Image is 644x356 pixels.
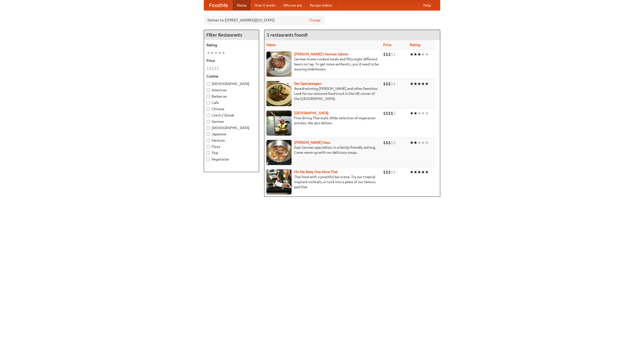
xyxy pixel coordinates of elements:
label: [DEMOGRAPHIC_DATA] [207,81,256,86]
h5: Price [207,58,256,63]
li: $ [214,66,217,71]
li: $ [391,169,393,175]
a: Home [233,0,251,10]
label: American [207,88,256,93]
input: Mexican [207,139,210,142]
p: Fine dining Thai-style. Wide selection of vegetarian entrées. We also deliver. [266,115,379,126]
li: ★ [222,50,225,56]
img: esthers.jpg [266,52,292,77]
li: ★ [214,50,218,56]
li: ★ [421,110,425,116]
li: ★ [417,110,421,116]
img: kohlhaus.jpg [266,140,292,165]
input: [DEMOGRAPHIC_DATA] [207,82,210,86]
li: $ [207,66,209,71]
li: $ [386,81,388,87]
label: Pizza [207,144,256,149]
label: Mexican [207,138,256,143]
li: ★ [414,140,417,145]
a: FoodMe [204,0,233,10]
img: satay.jpg [266,110,292,136]
p: Award-winning [PERSON_NAME] and other favorites. Look for our restored food truck in the NE corne... [266,86,379,101]
a: Hit Me Baby One More Thai [294,170,338,174]
li: $ [393,169,396,175]
li: ★ [425,169,429,175]
ng-pluralize: 5 restaurants found! [267,32,308,37]
li: ★ [410,52,414,57]
a: [PERSON_NAME] Haus [294,140,330,144]
li: $ [388,110,391,116]
li: $ [212,66,214,71]
h4: Filter Restaurants [204,30,259,40]
li: ★ [425,140,429,145]
label: Vegetarian [207,157,256,162]
label: Barbecue [207,94,256,99]
li: ★ [425,81,429,87]
li: $ [393,81,396,87]
label: Czech / Slovak [207,113,256,118]
li: $ [386,52,388,57]
a: Price [383,43,391,47]
label: Thai [207,150,256,155]
input: Cafe [207,101,210,104]
li: $ [383,81,386,87]
li: $ [388,52,391,57]
input: Chinese [207,107,210,111]
li: ★ [417,81,421,87]
li: $ [393,52,396,57]
a: [PERSON_NAME]'s German Saloon [294,52,348,56]
li: $ [388,169,391,175]
img: babythai.jpg [266,169,292,194]
li: $ [388,81,391,87]
label: [DEMOGRAPHIC_DATA] [207,125,256,130]
li: ★ [218,50,222,56]
li: ★ [417,52,421,57]
li: $ [393,140,396,145]
li: $ [383,140,386,145]
img: speisewagen.jpg [266,81,292,106]
li: ★ [421,52,425,57]
li: $ [391,110,393,116]
li: $ [386,169,388,175]
li: ★ [207,50,210,56]
li: ★ [414,81,417,87]
label: Chinese [207,106,256,111]
li: $ [217,66,219,71]
li: ★ [414,169,417,175]
li: ★ [414,52,417,57]
li: ★ [414,110,417,116]
li: ★ [410,140,414,145]
li: $ [386,140,388,145]
a: Der Speisewagen [294,82,321,86]
li: ★ [421,140,425,145]
h5: Rating [207,43,256,48]
a: Who we are [279,0,306,10]
li: $ [388,140,391,145]
p: German home-cooked meals and fifty-eight different beers on tap. To get more authentic, you'd nee... [266,57,379,72]
input: [DEMOGRAPHIC_DATA] [207,126,210,130]
input: Barbecue [207,95,210,98]
a: Change [309,18,321,23]
input: Czech / Slovak [207,114,210,117]
div: Deliver to: [STREET_ADDRESS][US_STATE] [204,16,325,25]
input: Vegetarian [207,158,210,161]
label: Japanese [207,132,256,137]
li: ★ [410,169,414,175]
li: ★ [210,50,214,56]
a: [GEOGRAPHIC_DATA] [294,111,329,115]
li: $ [383,110,386,116]
p: East German specialties, in a family-friendly setting. Come warm up with our delicious soups. [266,145,379,155]
h5: Cuisine [207,74,256,79]
input: Pizza [207,145,210,148]
label: German [207,119,256,124]
a: Name [266,43,276,47]
li: $ [391,81,393,87]
li: $ [386,110,388,116]
li: ★ [417,140,421,145]
p: Thai food with a youthful bar scene. Try our tropical inspired cocktails, or tuck into a plate of... [266,174,379,189]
